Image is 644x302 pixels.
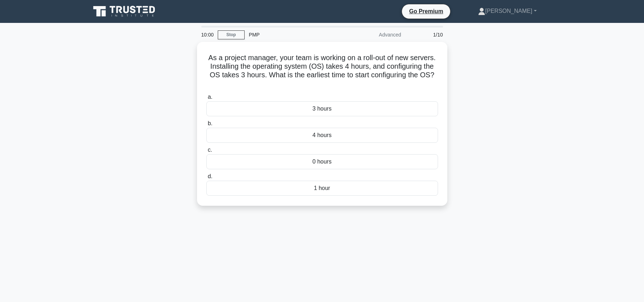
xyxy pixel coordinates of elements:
div: 0 hours [206,154,438,169]
div: Advanced [343,28,405,42]
span: d. [208,173,212,179]
h5: As a project manager, your team is working on a roll-out of new servers. Installing the operating... [206,53,439,88]
a: Stop [218,30,245,39]
span: a. [208,94,212,100]
div: 1/10 [405,28,447,42]
a: [PERSON_NAME] [461,4,554,18]
div: 4 hours [206,128,438,143]
div: 10:00 [197,28,218,42]
div: 1 hour [206,181,438,196]
span: c. [208,147,212,153]
span: b. [208,120,212,126]
div: 3 hours [206,101,438,116]
div: PMP [245,28,343,42]
a: Go Premium [405,7,447,16]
